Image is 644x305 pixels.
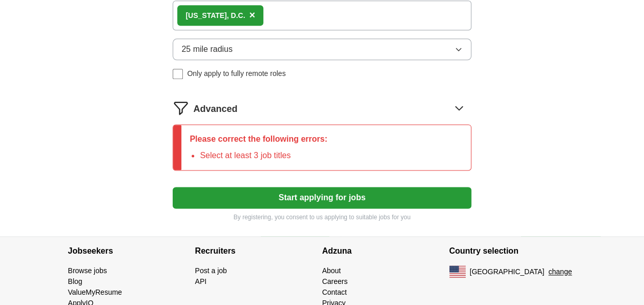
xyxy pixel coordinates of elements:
[190,133,327,145] p: Please correct the following errors:
[173,39,471,60] button: 25 mile radius
[249,8,255,23] button: ×
[200,149,327,162] li: Select at least 3 job titles
[68,266,107,275] a: Browse jobs
[181,43,233,55] span: 25 mile radius
[470,266,545,277] span: [GEOGRAPHIC_DATA]
[173,187,471,208] button: Start applying for jobs
[68,277,82,285] a: Blog
[68,288,122,296] a: ValueMyResume
[548,266,572,277] button: change
[322,288,347,296] a: Contact
[249,9,255,21] span: ×
[195,266,227,275] a: Post a job
[322,266,341,275] a: About
[173,69,183,79] input: Only apply to fully remote roles
[173,213,471,222] p: By registering, you consent to us applying to suitable jobs for you
[193,102,237,116] span: Advanced
[187,68,285,79] span: Only apply to fully remote roles
[195,277,207,285] a: API
[173,100,189,116] img: filter
[449,265,466,278] img: US flag
[185,10,245,21] div: [US_STATE], D.C.
[322,277,348,285] a: Careers
[449,237,576,265] h4: Country selection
